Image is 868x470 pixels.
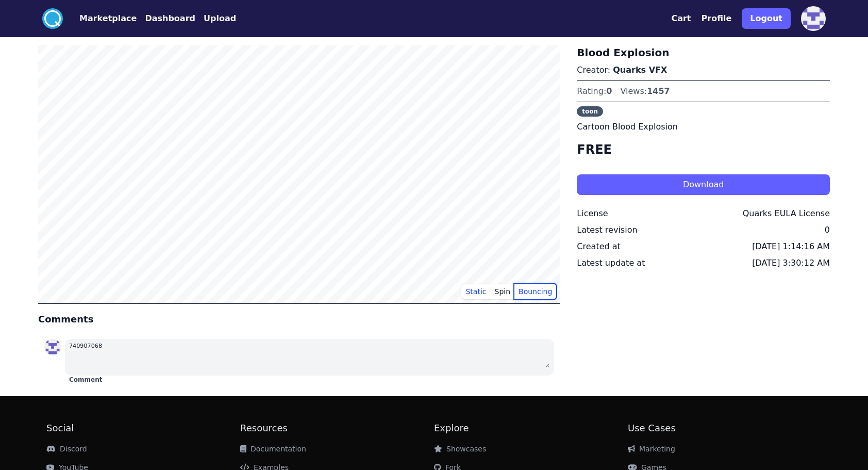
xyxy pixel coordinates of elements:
div: [DATE] 3:30:12 AM [752,257,830,269]
a: Showcases [434,445,486,453]
a: Marketplace [63,12,137,25]
button: Cart [671,12,691,25]
a: Quarks VFX [613,65,667,75]
button: Static [461,284,490,299]
button: Spin [491,284,515,299]
span: 1457 [647,86,670,96]
p: Cartoon Blood Explosion [577,121,830,133]
a: Documentation [240,445,306,453]
button: Download [577,174,830,195]
a: Discord [46,445,87,453]
div: Latest revision [577,224,637,236]
p: Creator: [577,64,830,76]
button: Marketplace [79,12,137,25]
div: Created at [577,240,620,253]
div: [DATE] 1:14:16 AM [752,240,830,253]
button: Logout [742,8,791,29]
h2: Social [46,421,240,435]
span: toon [577,106,603,117]
h4: Comments [38,312,560,327]
h3: Blood Explosion [577,45,830,60]
h2: Use Cases [628,421,822,435]
small: 740907068 [69,343,102,349]
button: Comment [69,376,102,384]
h2: Explore [434,421,628,435]
a: Marketing [628,445,675,453]
button: Dashboard [145,12,195,25]
div: License [577,207,608,220]
span: 0 [606,86,612,96]
button: Profile [702,12,732,25]
button: Bouncing [514,284,556,299]
h2: Resources [240,421,434,435]
a: Upload [195,12,236,25]
button: Upload [204,12,236,25]
div: Latest update at [577,257,645,269]
div: 0 [825,224,830,236]
div: Quarks EULA License [743,207,830,220]
a: Logout [742,4,791,33]
img: profile [801,6,826,31]
div: Rating: [577,85,612,98]
a: Dashboard [137,12,195,25]
h4: FREE [577,141,830,158]
img: profile [44,339,61,355]
div: Views: [620,85,670,98]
